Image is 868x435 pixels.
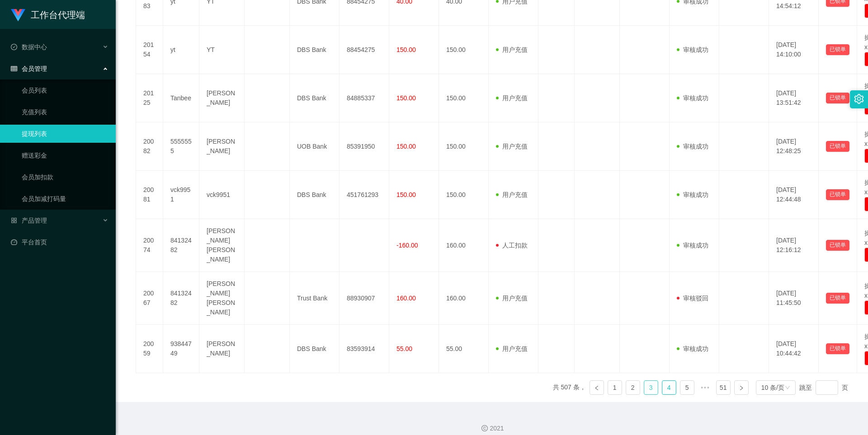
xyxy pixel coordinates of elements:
[163,325,199,373] td: 93844749
[826,343,849,354] button: 已锁单
[136,325,163,373] td: 20059
[826,44,849,55] button: 已锁单
[481,425,488,431] i: 图标: copyright
[290,122,340,171] td: UOB Bank
[662,381,676,394] a: 4
[769,171,819,219] td: [DATE] 12:44:48
[496,242,528,249] span: 人工扣款
[340,122,389,171] td: 85391950
[677,345,708,352] span: 审核成功
[680,381,694,394] a: 5
[680,380,694,395] li: 5
[734,380,749,395] li: 下一页
[22,146,108,164] a: 赠送彩金
[677,46,708,53] span: 审核成功
[439,272,489,325] td: 160.00
[396,94,416,102] span: 150.00
[769,122,819,171] td: [DATE] 12:48:25
[785,385,790,391] i: 图标: down
[826,189,849,200] button: 已锁单
[594,385,599,391] i: 图标: left
[123,424,861,433] div: 2021
[396,143,416,150] span: 150.00
[677,94,708,102] span: 审核成功
[199,26,245,74] td: YT
[439,74,489,122] td: 150.00
[608,380,622,395] li: 1
[11,65,47,72] span: 会员管理
[439,325,489,373] td: 55.00
[496,94,528,102] span: 用户充值
[22,190,108,208] a: 会员加减打码量
[396,191,416,198] span: 150.00
[22,168,108,186] a: 会员加扣款
[22,125,108,143] a: 提现列表
[199,74,245,122] td: [PERSON_NAME]
[496,143,528,150] span: 用户充值
[644,380,658,395] li: 3
[340,325,389,373] td: 83593914
[11,44,17,50] i: 图标: check-circle-o
[290,171,340,219] td: DBS Bank
[136,219,163,272] td: 20074
[826,240,849,251] button: 已锁单
[11,217,17,224] i: 图标: appstore-o
[290,26,340,74] td: DBS Bank
[163,272,199,325] td: 84132482
[717,381,730,394] a: 51
[439,26,489,74] td: 150.00
[626,381,640,394] a: 2
[496,46,528,53] span: 用户充值
[590,380,604,395] li: 上一页
[11,9,25,22] img: logo.9652507e.png
[163,74,199,122] td: Tanbee
[22,81,108,99] a: 会员列表
[136,272,163,325] td: 20067
[199,325,245,373] td: [PERSON_NAME]
[439,122,489,171] td: 150.00
[340,272,389,325] td: 88930907
[677,295,708,302] span: 审核驳回
[608,381,622,394] a: 1
[136,74,163,122] td: 20125
[439,171,489,219] td: 150.00
[761,381,784,394] div: 10 条/页
[11,217,47,224] span: 产品管理
[396,295,416,302] span: 160.00
[644,381,658,394] a: 3
[626,380,640,395] li: 2
[340,74,389,122] td: 84885337
[677,242,708,249] span: 审核成功
[163,26,199,74] td: yt
[163,171,199,219] td: vck9951
[199,272,245,325] td: [PERSON_NAME] [PERSON_NAME]
[340,26,389,74] td: 88454275
[11,43,47,51] span: 数据中心
[340,171,389,219] td: 451761293
[396,46,416,53] span: 150.00
[496,191,528,198] span: 用户充值
[11,11,85,18] a: 工作台代理端
[739,385,744,391] i: 图标: right
[199,219,245,272] td: [PERSON_NAME] [PERSON_NAME]
[136,171,163,219] td: 20081
[396,345,412,352] span: 55.00
[396,242,418,249] span: -160.00
[799,380,848,395] div: 跳至 页
[290,74,340,122] td: DBS Bank
[553,380,586,395] li: 共 507 条，
[11,233,108,251] a: 图标: dashboard平台首页
[698,380,712,395] li: 向后 5 页
[163,219,199,272] td: 84132482
[698,380,712,395] span: •••
[163,122,199,171] td: 5555555
[136,26,163,74] td: 20154
[769,272,819,325] td: [DATE] 11:45:50
[199,122,245,171] td: [PERSON_NAME]
[826,93,849,103] button: 已锁单
[11,65,17,72] i: 图标: table
[31,0,85,29] h1: 工作台代理端
[290,272,340,325] td: Trust Bank
[662,380,676,395] li: 4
